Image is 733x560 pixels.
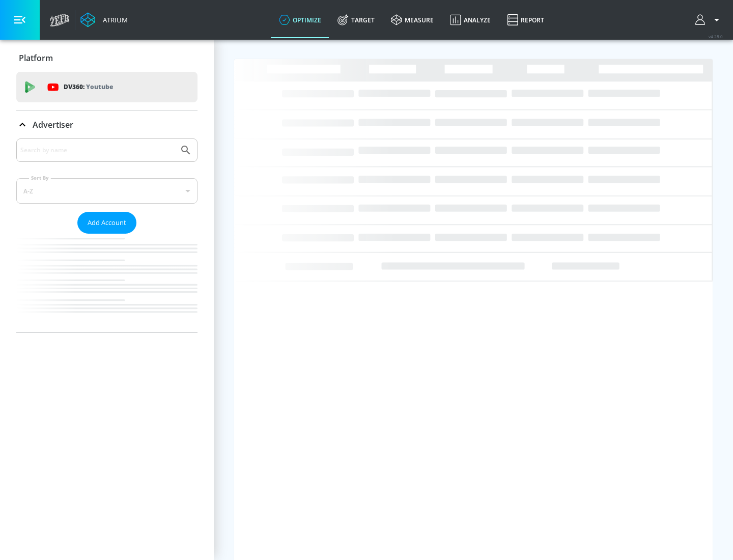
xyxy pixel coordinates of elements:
[16,72,198,102] div: DV360: Youtube
[80,12,128,27] a: Atrium
[16,44,198,72] div: Platform
[88,217,126,229] span: Add Account
[77,212,136,234] button: Add Account
[19,52,53,64] p: Platform
[29,175,51,181] label: Sort By
[499,2,552,38] a: Report
[99,15,128,24] div: Atrium
[33,119,73,130] p: Advertiser
[709,34,723,39] span: v 4.28.0
[20,144,175,157] input: Search by name
[329,2,383,38] a: Target
[16,138,198,332] div: Advertiser
[86,81,113,92] p: Youtube
[383,2,442,38] a: measure
[64,81,113,93] p: DV360:
[271,2,329,38] a: optimize
[16,178,198,204] div: A-Z
[16,110,198,139] div: Advertiser
[442,2,499,38] a: Analyze
[16,234,198,332] nav: list of Advertiser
